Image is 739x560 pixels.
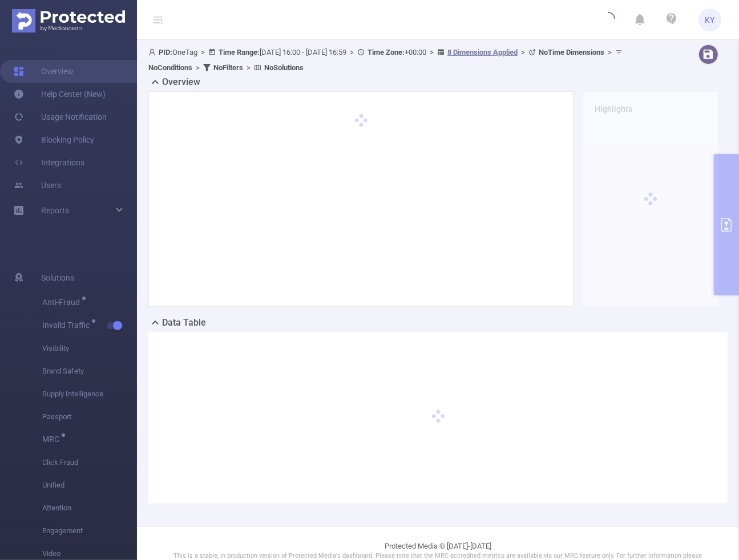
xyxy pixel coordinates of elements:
span: Solutions [41,266,74,289]
span: Brand Safety [42,360,137,383]
a: Users [14,174,61,197]
a: Integrations [14,151,84,174]
span: Engagement [42,520,137,542]
a: Usage Notification [14,105,107,128]
span: MRC [42,435,63,443]
h2: Overview [162,75,200,89]
span: > [197,48,208,56]
b: Time Zone: [368,48,405,56]
b: Time Range: [219,48,260,56]
span: OneTag [DATE] 16:00 - [DATE] 16:59 +00:00 [148,48,625,72]
h2: Data Table [162,316,206,330]
b: No Filters [213,63,243,72]
span: Invalid Traffic [42,321,94,329]
span: Passport [42,405,137,428]
span: > [426,48,437,56]
span: Supply Intelligence [42,383,137,405]
span: > [518,48,528,56]
i: icon: loading [601,12,615,28]
u: 8 Dimensions Applied [447,48,518,56]
span: > [243,63,254,72]
span: > [604,48,615,56]
a: Blocking Policy [14,128,94,151]
span: Visibility [42,337,137,360]
span: > [346,48,357,56]
img: Protected Media [12,9,125,33]
span: Reports [41,206,69,215]
b: PID: [159,48,172,56]
span: Attention [42,497,137,520]
b: No Time Dimensions [539,48,604,56]
i: icon: user [148,48,159,56]
span: > [192,63,203,72]
a: Help Center (New) [14,83,106,105]
b: No Conditions [148,63,192,72]
a: Overview [14,60,74,83]
b: No Solutions [264,63,304,72]
span: Click Fraud [42,451,137,474]
a: Reports [41,199,69,222]
span: KY [705,9,715,31]
span: Unified [42,474,137,497]
span: Anti-Fraud [42,298,84,306]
